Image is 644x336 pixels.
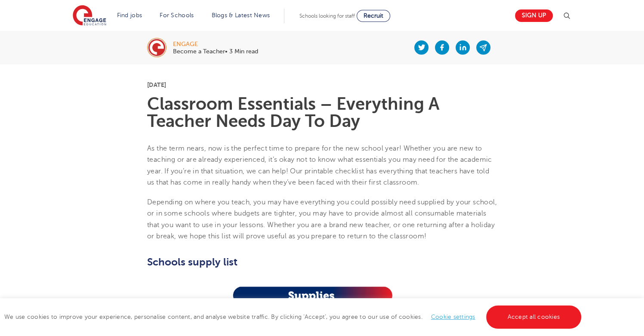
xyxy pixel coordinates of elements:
[147,255,497,269] h2: Schools supply list
[147,197,497,242] p: Depending on where you teach, you may have everything you could possibly need supplied by your sc...
[212,12,270,18] a: Blogs & Latest News
[147,167,489,186] span: , we can help! Our printable checklist has everything that teachers have told us that has come in...
[173,49,258,55] p: Become a Teacher• 3 Min read
[357,10,390,22] a: Recruit
[515,9,553,22] a: Sign up
[486,305,582,329] a: Accept all cookies
[147,82,497,88] p: [DATE]
[147,96,497,130] h1: Classroom Essentials – Everything A Teacher Needs Day To Day
[147,145,492,175] span: As the term nears, now is the perfect time to prepare for the new school year! Whether you are ne...
[4,314,583,320] span: We use cookies to improve your experience, personalise content, and analyse website traffic. By c...
[173,41,258,47] div: engage
[364,12,383,19] span: Recruit
[117,12,142,18] a: Find jobs
[299,13,355,19] span: Schools looking for staff
[73,5,106,27] img: Engage Education
[431,314,475,320] a: Cookie settings
[160,12,194,18] a: For Schools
